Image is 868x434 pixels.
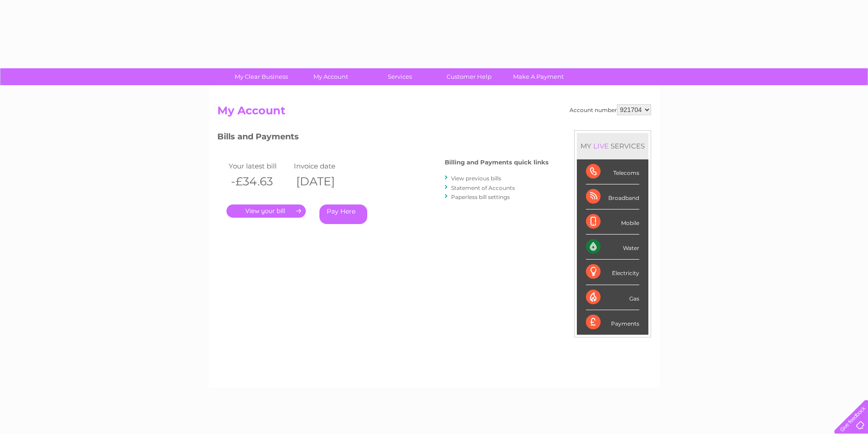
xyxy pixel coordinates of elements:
[431,68,507,85] a: Customer Help
[319,204,367,224] a: Pay Here
[292,172,357,191] th: [DATE]
[451,194,510,200] a: Paperless bill settings
[292,160,357,172] td: Invoice date
[586,184,639,209] div: Broadband
[586,285,639,310] div: Gas
[586,235,639,260] div: Water
[451,184,515,191] a: Statement of Accounts
[217,104,651,122] h2: My Account
[226,160,292,172] td: Your latest bill
[586,260,639,285] div: Electricity
[591,142,611,150] div: LIVE
[451,175,501,182] a: View previous bills
[362,68,437,85] a: Services
[586,310,639,335] div: Payments
[586,209,639,235] div: Mobile
[293,68,368,85] a: My Account
[586,159,639,184] div: Telecoms
[224,68,299,85] a: My Clear Business
[501,68,576,85] a: Make A Payment
[577,133,648,159] div: MY SERVICES
[570,104,651,115] div: Account number
[226,204,306,218] a: .
[445,159,549,166] h4: Billing and Payments quick links
[217,130,549,146] h3: Bills and Payments
[226,172,292,191] th: -£34.63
